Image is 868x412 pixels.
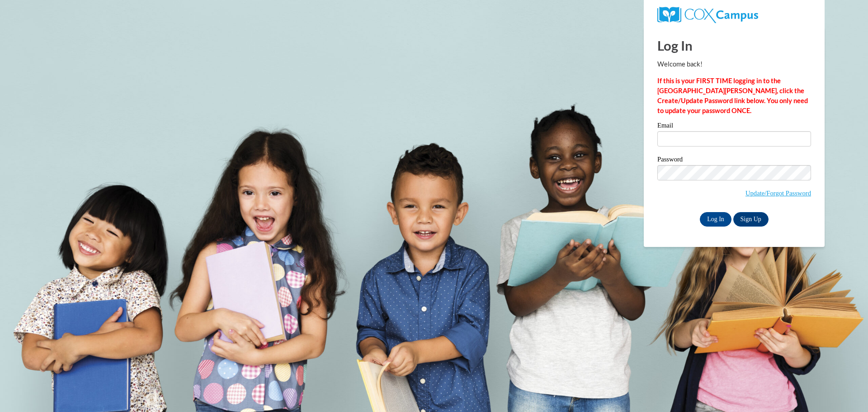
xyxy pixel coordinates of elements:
h1: Log In [657,36,811,55]
input: Log In [700,212,731,227]
a: Sign Up [733,212,769,227]
img: COX Campus [657,7,758,23]
label: Password [657,156,811,165]
p: Welcome back! [657,59,811,69]
strong: If this is your FIRST TIME logging in to the [GEOGRAPHIC_DATA][PERSON_NAME], click the Create/Upd... [657,77,808,114]
a: Update/Forgot Password [745,189,811,197]
a: COX Campus [657,10,758,18]
label: Email [657,122,811,131]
